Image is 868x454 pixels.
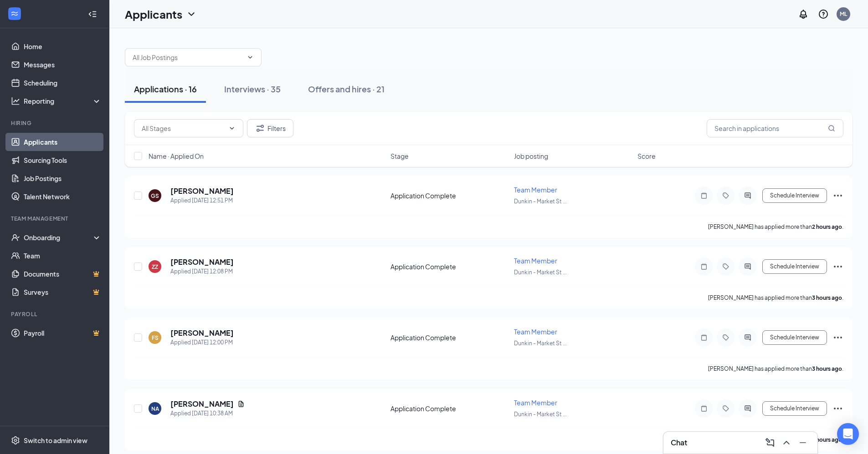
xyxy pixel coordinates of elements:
[514,186,557,194] span: Team Member
[514,399,557,407] span: Team Member
[390,151,409,161] span: Stage
[779,435,794,450] button: ChevronUp
[308,83,385,95] div: Offers and hires · 21
[514,257,557,265] span: Team Member
[134,83,197,95] div: Applications · 16
[24,283,102,301] a: SurveysCrown
[11,96,20,106] svg: Analysis
[699,192,709,199] svg: Note
[390,191,508,200] div: Application Complete
[720,334,731,341] svg: Tag
[151,405,159,413] div: NA
[224,83,281,95] div: Interviews · 35
[24,187,102,206] a: Talent Network
[812,223,842,230] b: 2 hours ago
[11,436,20,445] svg: Settings
[149,151,204,161] span: Name · Applied On
[514,340,567,347] span: Dunkin - Market St ...
[832,332,843,343] svg: Ellipses
[707,119,843,137] input: Search in applications
[796,435,810,450] button: Minimize
[142,123,225,133] input: All Stages
[24,169,102,187] a: Job Postings
[514,269,567,276] span: Dunkin - Market St ...
[170,257,234,267] h5: [PERSON_NAME]
[514,411,567,418] span: Dunkin - Market St ...
[228,125,236,132] svg: ChevronDown
[390,262,508,271] div: Application Complete
[812,294,842,301] b: 3 hours ago
[720,263,731,270] svg: Tag
[514,328,557,336] span: Team Member
[390,404,508,413] div: Application Complete
[11,310,100,318] div: Payroll
[765,437,776,448] svg: ComposeMessage
[24,265,102,283] a: DocumentsCrown
[152,334,159,342] div: FS
[237,400,245,408] svg: Document
[24,436,87,445] div: Switch to admin view
[762,401,827,416] button: Schedule Interview
[247,54,254,61] svg: ChevronDown
[11,119,100,127] div: Hiring
[170,196,234,205] div: Applied [DATE] 12:51 PM
[170,399,234,409] h5: [PERSON_NAME]
[797,437,808,448] svg: Minimize
[637,151,656,161] span: Score
[812,365,842,372] b: 3 hours ago
[24,37,102,55] a: Home
[762,330,827,345] button: Schedule Interview
[514,151,548,161] span: Job posting
[24,247,102,265] a: Team
[24,74,102,92] a: Scheduling
[247,119,293,137] button: Filter Filters
[170,328,234,338] h5: [PERSON_NAME]
[133,52,243,62] input: All Job Postings
[170,409,245,418] div: Applied [DATE] 10:38 AM
[742,405,753,412] svg: ActiveChat
[390,333,508,342] div: Application Complete
[151,192,159,200] div: GS
[762,188,827,203] button: Schedule Interview
[720,405,731,412] svg: Tag
[837,423,859,445] div: Open Intercom Messenger
[671,438,687,448] h3: Chat
[818,9,829,20] svg: QuestionInfo
[255,123,266,134] svg: Filter
[24,324,102,342] a: PayrollCrown
[832,261,843,272] svg: Ellipses
[708,294,843,302] p: [PERSON_NAME] has applied more than .
[88,10,97,19] svg: Collapse
[24,233,94,242] div: Onboarding
[10,9,19,18] svg: WorkstreamLogo
[708,365,843,373] p: [PERSON_NAME] has applied more than .
[763,435,777,450] button: ComposeMessage
[742,263,753,270] svg: ActiveChat
[125,6,182,22] h1: Applicants
[798,9,809,20] svg: Notifications
[170,267,234,276] div: Applied [DATE] 12:08 PM
[699,263,709,270] svg: Note
[742,334,753,341] svg: ActiveChat
[832,403,843,414] svg: Ellipses
[762,259,827,274] button: Schedule Interview
[514,198,567,205] span: Dunkin - Market St ...
[708,223,843,231] p: [PERSON_NAME] has applied more than .
[24,96,102,106] div: Reporting
[11,215,100,222] div: Team Management
[170,338,234,347] div: Applied [DATE] 12:00 PM
[720,192,731,199] svg: Tag
[699,334,709,341] svg: Note
[24,133,102,151] a: Applicants
[828,125,835,132] svg: MagnifyingGlass
[699,405,709,412] svg: Note
[24,55,102,74] a: Messages
[11,233,20,242] svg: UserCheck
[742,192,753,199] svg: ActiveChat
[186,9,197,20] svg: ChevronDown
[840,10,847,18] div: ML
[24,151,102,169] a: Sourcing Tools
[812,436,842,443] b: 5 hours ago
[170,186,234,196] h5: [PERSON_NAME]
[832,190,843,201] svg: Ellipses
